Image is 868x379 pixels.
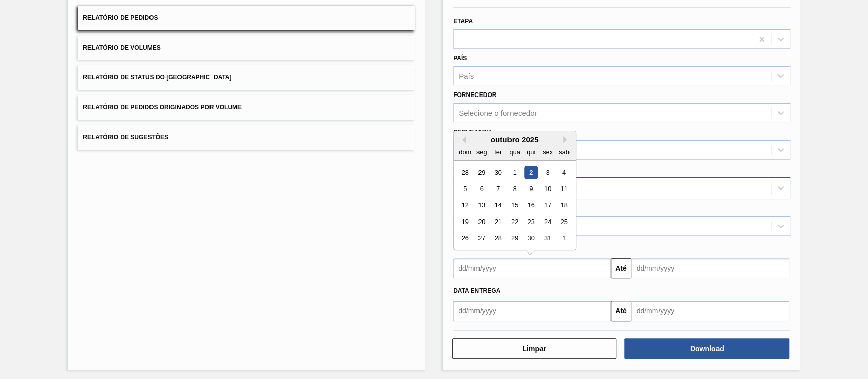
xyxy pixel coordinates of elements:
[475,232,489,245] div: Choose segunda-feira, 27 de outubro de 2025
[557,182,571,196] div: Choose sábado, 11 de outubro de 2025
[458,199,472,212] div: Choose domingo, 12 de outubro de 2025
[459,72,474,80] div: País
[631,301,789,321] input: dd/mm/yyyy
[524,215,538,229] div: Choose quinta-feira, 23 de outubro de 2025
[458,232,472,245] div: Choose domingo, 26 de outubro de 2025
[491,232,505,245] div: Choose terça-feira, 28 de outubro de 2025
[453,129,492,136] label: Cervejaria
[524,199,538,212] div: Choose quinta-feira, 16 de outubro de 2025
[475,166,489,179] div: Choose segunda-feira, 29 de setembro de 2025
[557,199,571,212] div: Choose sábado, 18 de outubro de 2025
[459,136,466,143] button: Previous Month
[557,145,571,159] div: sab
[83,14,158,21] span: Relatório de Pedidos
[507,199,521,212] div: Choose quarta-feira, 15 de outubro de 2025
[541,232,554,245] div: Choose sexta-feira, 31 de outubro de 2025
[78,6,415,30] button: Relatório de Pedidos
[459,109,537,117] div: Selecione o fornecedor
[524,182,538,196] div: Choose quinta-feira, 9 de outubro de 2025
[541,182,554,196] div: Choose sexta-feira, 10 de outubro de 2025
[507,232,521,245] div: Choose quarta-feira, 29 de outubro de 2025
[524,232,538,245] div: Choose quinta-feira, 30 de outubro de 2025
[453,18,473,25] label: Etapa
[458,145,472,159] div: dom
[475,182,489,196] div: Choose segunda-feira, 6 de outubro de 2025
[458,215,472,229] div: Choose domingo, 19 de outubro de 2025
[78,36,415,60] button: Relatório de Volumes
[557,215,571,229] div: Choose sábado, 25 de outubro de 2025
[557,232,571,245] div: Choose sábado, 1 de novembro de 2025
[83,104,242,111] span: Relatório de Pedidos Originados por Volume
[491,215,505,229] div: Choose terça-feira, 21 de outubro de 2025
[78,125,415,150] button: Relatório de Sugestões
[491,199,505,212] div: Choose terça-feira, 14 de outubro de 2025
[524,145,538,159] div: qui
[83,44,160,51] span: Relatório de Volumes
[78,65,415,90] button: Relatório de Status do [GEOGRAPHIC_DATA]
[458,182,472,196] div: Choose domingo, 5 de outubro de 2025
[453,55,467,62] label: País
[541,145,554,159] div: sex
[491,166,505,179] div: Choose terça-feira, 30 de setembro de 2025
[541,166,554,179] div: Choose sexta-feira, 3 de outubro de 2025
[453,287,500,294] span: Data entrega
[78,95,415,120] button: Relatório de Pedidos Originados por Volume
[453,301,611,321] input: dd/mm/yyyy
[491,182,505,196] div: Choose terça-feira, 7 de outubro de 2025
[611,258,631,278] button: Até
[563,136,571,143] button: Next Month
[507,215,521,229] div: Choose quarta-feira, 22 de outubro de 2025
[475,199,489,212] div: Choose segunda-feira, 13 de outubro de 2025
[631,258,789,278] input: dd/mm/yyyy
[454,135,576,144] div: outubro 2025
[453,91,496,99] label: Fornecedor
[507,145,521,159] div: qua
[541,215,554,229] div: Choose sexta-feira, 24 de outubro de 2025
[475,215,489,229] div: Choose segunda-feira, 20 de outubro de 2025
[611,301,631,321] button: Até
[507,182,521,196] div: Choose quarta-feira, 8 de outubro de 2025
[458,166,472,179] div: Choose domingo, 28 de setembro de 2025
[624,338,789,359] button: Download
[83,134,168,141] span: Relatório de Sugestões
[452,338,616,359] button: Limpar
[457,164,572,246] div: month 2025-10
[524,166,538,179] div: Choose quinta-feira, 2 de outubro de 2025
[541,199,554,212] div: Choose sexta-feira, 17 de outubro de 2025
[453,258,611,278] input: dd/mm/yyyy
[491,145,505,159] div: ter
[83,74,231,81] span: Relatório de Status do [GEOGRAPHIC_DATA]
[475,145,489,159] div: seg
[557,166,571,179] div: Choose sábado, 4 de outubro de 2025
[507,166,521,179] div: Choose quarta-feira, 1 de outubro de 2025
